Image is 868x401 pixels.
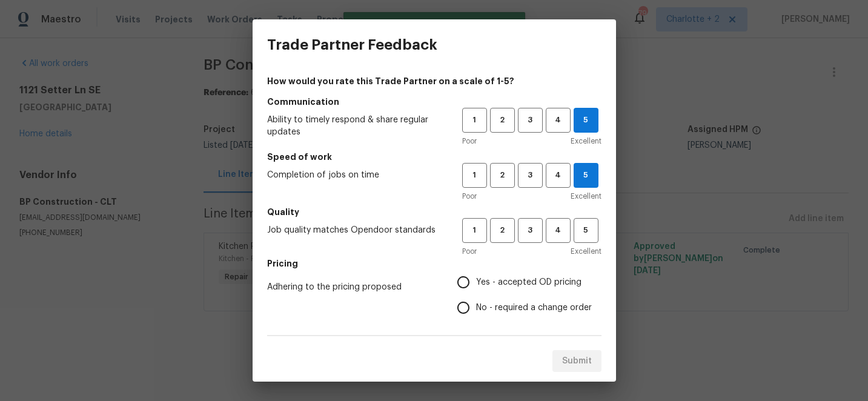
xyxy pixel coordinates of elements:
span: 3 [519,224,542,237]
button: 4 [546,108,571,133]
button: 1 [462,163,487,188]
span: 3 [519,113,542,127]
span: Excellent [571,190,601,202]
span: Completion of jobs on time [267,169,443,181]
h4: How would you rate this Trade Partner on a scale of 1-5? [267,75,601,87]
button: 1 [462,108,487,133]
span: Adhering to the pricing proposed [267,281,438,293]
span: 3 [519,168,542,182]
button: 5 [574,218,598,243]
span: 2 [491,168,514,182]
h5: Communication [267,96,601,108]
button: 2 [490,108,515,133]
span: Poor [462,190,477,202]
span: 5 [575,224,597,237]
h3: Trade Partner Feedback [267,36,437,53]
span: 5 [574,113,598,127]
button: 3 [518,218,543,243]
span: 4 [547,224,569,237]
h5: Speed of work [267,151,601,163]
div: Pricing [457,270,601,320]
span: 1 [463,113,486,127]
span: 4 [547,113,569,127]
h5: Pricing [267,257,601,270]
button: 3 [518,108,543,133]
span: 5 [574,168,598,182]
span: 1 [463,224,486,237]
h5: Quality [267,206,601,218]
span: Ability to timely respond & share regular updates [267,114,443,138]
span: 4 [547,168,569,182]
button: 5 [574,163,598,188]
span: 2 [491,113,514,127]
button: 4 [546,218,571,243]
button: 4 [546,163,571,188]
span: Job quality matches Opendoor standards [267,224,443,236]
button: 2 [490,218,515,243]
span: Poor [462,135,477,147]
span: Excellent [571,135,601,147]
button: 2 [490,163,515,188]
span: Poor [462,245,477,257]
span: 2 [491,224,514,237]
span: No - required a change order [476,302,592,314]
span: 1 [463,168,486,182]
span: Yes - accepted OD pricing [476,276,581,289]
span: Excellent [571,245,601,257]
button: 1 [462,218,487,243]
button: 5 [574,108,598,133]
button: 3 [518,163,543,188]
